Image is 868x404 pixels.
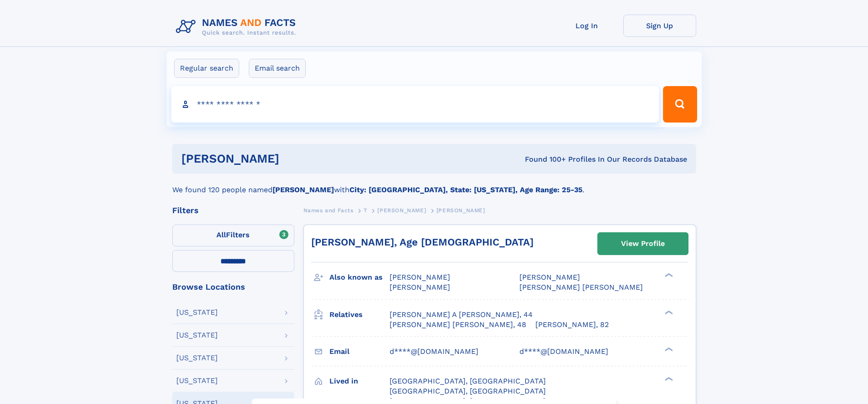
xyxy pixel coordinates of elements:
[390,310,533,320] a: [PERSON_NAME] A [PERSON_NAME], 44
[171,86,659,123] input: search input
[437,207,485,214] span: [PERSON_NAME]
[216,230,226,239] span: All
[172,15,303,39] img: Logo Names and Facts
[364,207,367,214] span: T
[176,377,218,384] div: [US_STATE]
[172,206,294,215] div: Filters
[272,185,334,194] b: [PERSON_NAME]
[663,272,673,278] div: ❯
[663,346,673,352] div: ❯
[663,376,673,382] div: ❯
[181,153,402,164] h1: [PERSON_NAME]
[550,15,623,37] a: Log In
[621,233,665,254] div: View Profile
[390,377,546,385] span: [GEOGRAPHIC_DATA], [GEOGRAPHIC_DATA]
[329,307,390,322] h3: Relatives
[390,283,450,291] span: [PERSON_NAME]
[172,283,294,291] div: Browse Locations
[598,233,688,255] a: View Profile
[176,309,218,316] div: [US_STATE]
[519,273,580,281] span: [PERSON_NAME]
[535,320,609,330] a: [PERSON_NAME], 82
[390,320,526,330] a: [PERSON_NAME] [PERSON_NAME], 48
[311,236,534,248] a: [PERSON_NAME], Age [DEMOGRAPHIC_DATA]
[176,354,218,362] div: [US_STATE]
[329,373,390,389] h3: Lived in
[174,59,239,78] label: Regular search
[249,59,306,78] label: Email search
[377,205,426,216] a: [PERSON_NAME]
[390,387,546,395] span: [GEOGRAPHIC_DATA], [GEOGRAPHIC_DATA]
[377,207,426,214] span: [PERSON_NAME]
[176,332,218,339] div: [US_STATE]
[402,154,687,164] div: Found 100+ Profiles In Our Records Database
[329,344,390,359] h3: Email
[390,273,450,281] span: [PERSON_NAME]
[172,174,696,195] div: We found 120 people named with .
[364,205,367,216] a: T
[519,283,643,291] span: [PERSON_NAME] [PERSON_NAME]
[663,86,697,123] button: Search Button
[623,15,696,37] a: Sign Up
[172,225,294,246] label: Filters
[349,185,582,194] b: City: [GEOGRAPHIC_DATA], State: [US_STATE], Age Range: 25-35
[329,270,390,285] h3: Also known as
[663,309,673,315] div: ❯
[303,205,354,216] a: Names and Facts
